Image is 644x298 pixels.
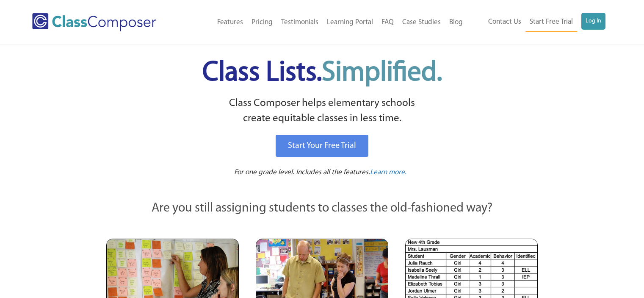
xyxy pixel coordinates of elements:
a: Start Your Free Trial [276,135,368,157]
nav: Header Menu [183,13,467,32]
a: Contact Us [484,13,525,31]
a: FAQ [377,13,398,32]
span: Simplified. [322,59,442,87]
a: Blog [445,13,467,32]
span: Start Your Free Trial [288,142,356,150]
p: Are you still assigning students to classes the old-fashioned way? [106,199,538,218]
a: Case Studies [398,13,445,32]
nav: Header Menu [467,13,605,32]
a: Testimonials [277,13,323,32]
span: For one grade level. Includes all the features. [234,169,370,176]
a: Features [213,13,247,32]
a: Learn more. [370,167,406,178]
a: Start Free Trial [525,13,577,32]
span: Learn more. [370,169,406,176]
a: Learning Portal [323,13,377,32]
a: Pricing [247,13,277,32]
p: Class Composer helps elementary schools create equitable classes in less time. [105,96,539,127]
a: Log In [581,13,605,30]
img: Class Composer [32,13,156,31]
span: Class Lists. [202,59,442,87]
